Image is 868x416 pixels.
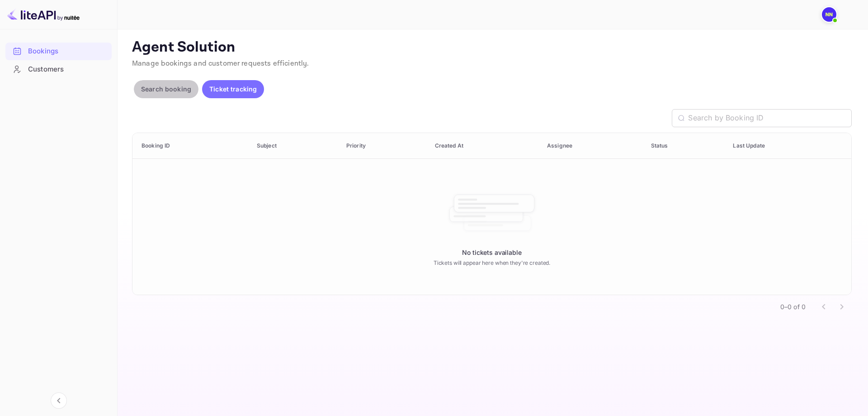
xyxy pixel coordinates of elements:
[726,133,851,159] th: Last Update
[250,133,339,159] th: Subject
[5,43,112,60] div: Bookings
[51,392,67,409] button: Collapse navigation
[462,248,521,257] p: No tickets available
[132,133,250,159] th: Booking ID
[540,133,644,159] th: Assignee
[132,38,852,57] p: Agent Solution
[644,133,726,159] th: Status
[780,302,806,311] p: 0–0 of 0
[132,59,309,68] span: Manage bookings and customer requests efficiently.
[434,259,550,267] p: Tickets will appear here when they're created.
[7,7,80,22] img: LiteAPI logo
[5,61,112,77] a: Customers
[5,61,112,78] div: Customers
[209,84,257,94] p: Ticket tracking
[28,64,107,75] div: Customers
[5,43,112,59] a: Bookings
[688,109,852,127] input: Search by Booking ID
[28,46,107,57] div: Bookings
[822,7,836,22] img: N/A N/A
[141,84,191,94] p: Search booking
[339,133,428,159] th: Priority
[428,133,540,159] th: Created At
[447,186,537,240] img: No tickets available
